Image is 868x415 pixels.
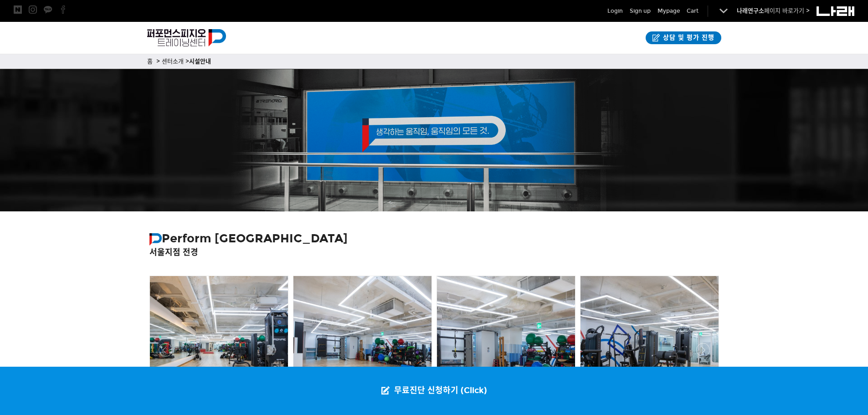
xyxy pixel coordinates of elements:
[687,6,699,15] a: Cart
[149,233,162,246] img: 퍼포먼스피지오 심볼 로고
[660,33,714,42] span: 상담 및 평가 진행
[189,58,211,65] strong: 시설안내
[149,231,348,246] strong: Perform [GEOGRAPHIC_DATA]
[372,367,496,415] a: 무료진단 신청하기 (Click)
[646,31,721,44] a: 상담 및 평가 진행
[657,6,680,15] a: Mypage
[630,6,651,15] a: Sign up
[737,7,810,15] a: 나래연구소페이지 바로가기 >
[149,247,198,257] strong: 서울지점 전경
[147,56,721,67] p: 홈 > 센터소개 >
[607,6,623,15] a: Login
[737,7,764,15] strong: 나래연구소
